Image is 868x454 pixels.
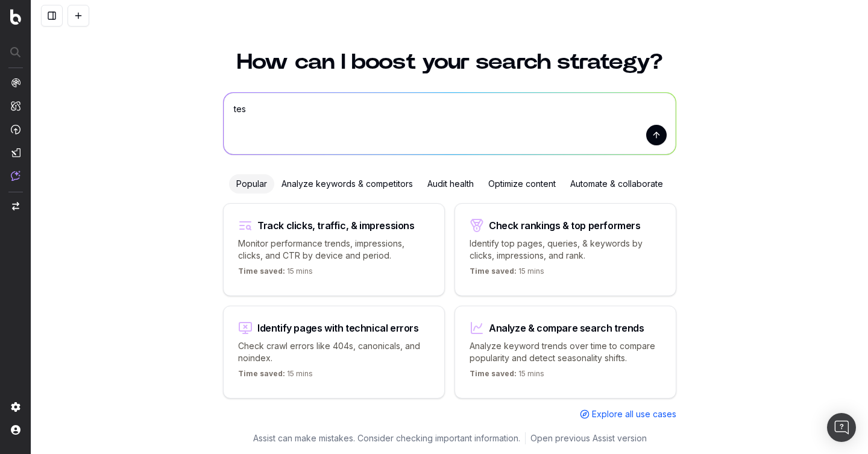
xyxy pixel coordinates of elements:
h1: How can I boost your search strategy? [223,51,676,73]
a: Open previous Assist version [530,432,647,444]
textarea: t [224,93,676,154]
p: Analyze keyword trends over time to compare popularity and detect seasonality shifts. [470,340,661,364]
span: Time saved: [470,266,517,276]
div: Automate & collaborate [563,174,670,194]
img: Switch project [12,202,19,210]
div: Track clicks, traffic, & impressions [257,221,415,230]
img: Setting [11,402,20,412]
div: Audit health [420,174,481,194]
p: Check crawl errors like 404s, canonicals, and noindex. [238,340,430,364]
div: Open Intercom Messenger [827,413,856,442]
div: Optimize content [481,174,563,194]
p: Assist can make mistakes. Consider checking important information. [253,432,520,444]
img: My account [11,425,20,435]
span: Time saved: [470,369,517,378]
img: Botify logo [10,9,21,25]
img: Intelligence [11,101,20,111]
p: 15 mins [470,369,544,383]
span: Explore all use cases [592,408,676,420]
div: Analyze keywords & competitors [274,174,420,194]
p: 15 mins [238,369,313,383]
p: Monitor performance trends, impressions, clicks, and CTR by device and period. [238,238,430,262]
a: Explore all use cases [580,408,676,420]
img: Activation [11,124,20,134]
p: Identify top pages, queries, & keywords by clicks, impressions, and rank. [470,238,661,262]
p: 15 mins [470,266,544,281]
img: Analytics [11,78,20,87]
p: 15 mins [238,266,313,281]
span: Time saved: [238,369,285,378]
div: Identify pages with technical errors [257,323,419,333]
div: Check rankings & top performers [489,221,641,230]
span: Time saved: [238,266,285,276]
img: Assist [11,171,20,181]
img: Studio [11,148,20,157]
div: Analyze & compare search trends [489,323,644,333]
div: Popular [229,174,274,194]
